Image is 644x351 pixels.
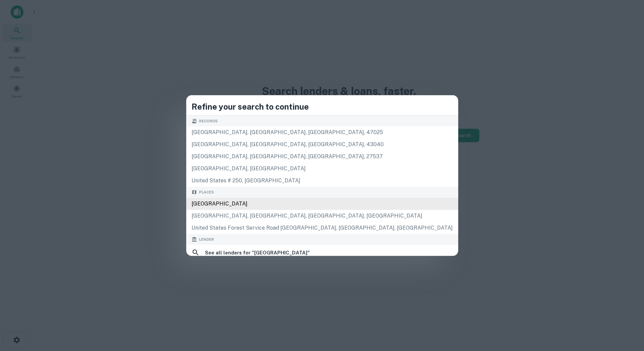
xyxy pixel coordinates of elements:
div: [GEOGRAPHIC_DATA], [GEOGRAPHIC_DATA], [GEOGRAPHIC_DATA], [GEOGRAPHIC_DATA] [186,210,458,222]
div: [GEOGRAPHIC_DATA], [GEOGRAPHIC_DATA], [GEOGRAPHIC_DATA], 27537 [186,151,458,163]
span: Places [199,189,214,195]
iframe: Chat Widget [611,297,644,330]
div: [GEOGRAPHIC_DATA], [GEOGRAPHIC_DATA] [186,163,458,175]
div: united states # 250, [GEOGRAPHIC_DATA] [186,175,458,187]
div: [GEOGRAPHIC_DATA], [GEOGRAPHIC_DATA], [GEOGRAPHIC_DATA], 43040 [186,138,458,151]
h4: Refine your search to continue [192,101,453,113]
h6: See all lenders for " [GEOGRAPHIC_DATA] " [205,249,310,257]
span: Lender [199,237,214,242]
div: United States Forest Service Road [GEOGRAPHIC_DATA], [GEOGRAPHIC_DATA], [GEOGRAPHIC_DATA] [186,222,458,234]
div: [GEOGRAPHIC_DATA], [GEOGRAPHIC_DATA], [GEOGRAPHIC_DATA], 47025 [186,126,458,138]
span: Records [199,118,218,124]
div: [GEOGRAPHIC_DATA] [186,198,458,210]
